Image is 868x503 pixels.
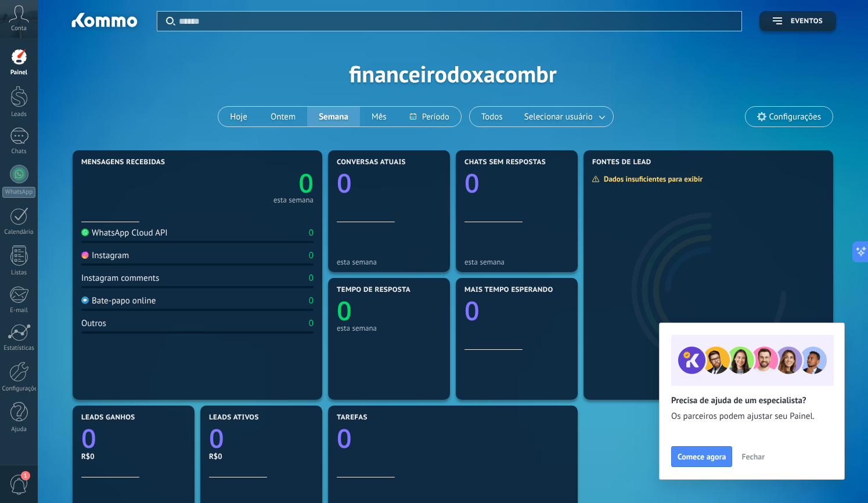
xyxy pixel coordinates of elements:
button: Ontem [259,107,307,126]
div: Ajuda [2,426,36,433]
div: Bate-papo online [81,295,156,306]
button: Todos [470,107,514,126]
text: 0 [464,293,480,328]
div: Listas [2,269,36,277]
div: Estatísticas [2,345,36,352]
text: 0 [298,165,314,201]
span: Fechar [741,453,765,461]
div: 0 [309,273,314,284]
text: 0 [337,421,352,456]
div: 0 [309,295,314,306]
h2: Precisa de ajuda de um especialista? [671,395,833,406]
div: esta semana [273,197,314,203]
div: Chats [2,148,36,155]
button: Selecionar usuário [514,107,613,126]
div: 0 [309,227,314,238]
text: 0 [337,165,352,201]
span: Conversas atuais [337,158,406,167]
img: Instagram [81,251,89,259]
div: WhatsApp [2,187,35,198]
span: Tempo de resposta [337,286,410,294]
div: esta semana [464,258,569,266]
div: Configurações [2,385,36,393]
div: 0 [309,318,314,329]
button: Período [398,107,461,126]
span: Chats sem respostas [464,158,546,167]
div: Dados insuficientes para exibir [592,174,711,184]
text: 0 [464,165,480,201]
span: Comece agora [678,453,726,461]
div: Instagram comments [81,273,159,284]
div: 0 [309,250,314,261]
span: Selecionar usuário [522,109,595,125]
span: Fontes de lead [592,158,651,167]
button: Hoje [218,107,259,126]
span: Leads ativos [209,414,259,422]
span: Os parceiros podem ajustar seu Painel. [671,411,833,422]
button: Comece agora [671,446,732,467]
img: Bate-papo online [81,296,89,304]
text: 0 [337,293,352,328]
div: Instagram [81,250,129,261]
img: WhatsApp Cloud API [81,229,89,236]
span: Mais tempo esperando [464,286,553,294]
a: 0 [197,165,314,201]
div: esta semana [337,324,441,332]
div: Leads [2,111,36,118]
text: 0 [209,421,224,456]
span: Tarefas [337,414,368,422]
a: 0 [209,421,314,456]
button: Mês [360,107,398,126]
span: Eventos [791,17,823,26]
div: Calendário [2,229,36,236]
span: 1 [21,471,30,480]
span: Configurações [769,112,821,122]
div: esta semana [337,258,441,266]
button: Fechar [736,448,770,465]
div: Outros [81,318,106,329]
span: Leads ganhos [81,414,135,422]
div: R$0 [81,451,186,461]
text: 0 [81,421,96,456]
button: Semana [307,107,360,126]
a: 0 [337,421,569,456]
div: E-mail [2,307,36,314]
span: Conta [11,25,27,32]
div: R$0 [209,451,314,461]
span: Mensagens recebidas [81,158,165,167]
a: 0 [81,421,186,456]
div: WhatsApp Cloud API [81,227,168,238]
button: Eventos [759,11,836,31]
div: Painel [2,69,36,77]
